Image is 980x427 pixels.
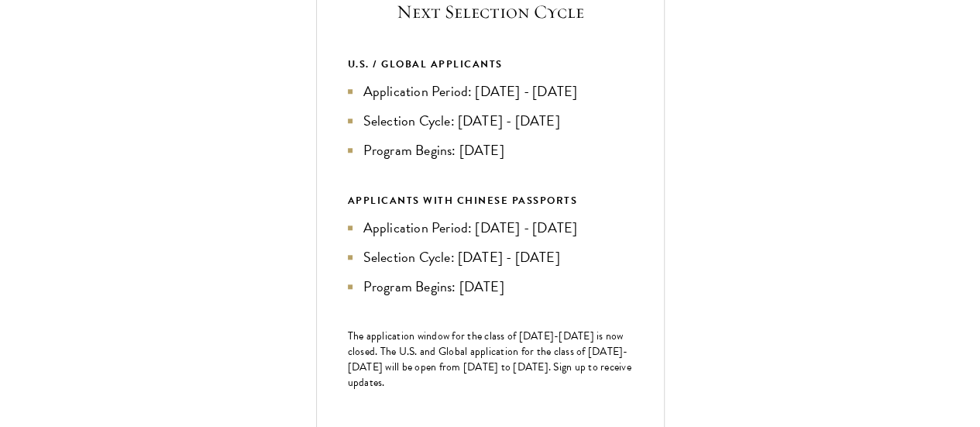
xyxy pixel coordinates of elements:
span: The application window for the class of [DATE]-[DATE] is now closed. The U.S. and Global applicat... [348,328,631,391]
li: Program Begins: [DATE] [348,139,633,161]
li: Application Period: [DATE] - [DATE] [348,81,633,102]
li: Selection Cycle: [DATE] - [DATE] [348,246,633,268]
div: APPLICANTS WITH CHINESE PASSPORTS [348,192,633,209]
li: Application Period: [DATE] - [DATE] [348,217,633,239]
li: Program Begins: [DATE] [348,276,633,298]
div: U.S. / GLOBAL APPLICANTS [348,56,633,73]
li: Selection Cycle: [DATE] - [DATE] [348,110,633,132]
